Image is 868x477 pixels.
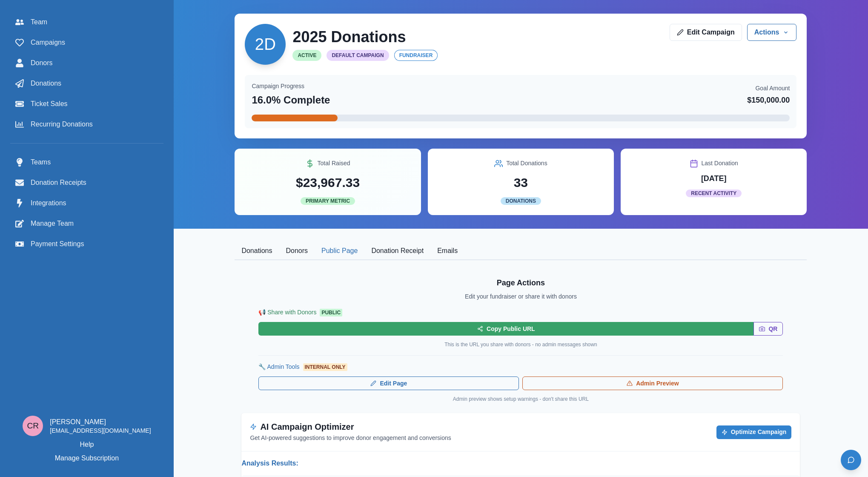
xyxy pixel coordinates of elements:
a: Donation Receipts [10,174,163,191]
span: Ticket Sales [31,99,68,109]
span: Campaigns [31,37,65,48]
a: Manage Team [10,215,163,232]
a: Payment Settings [10,236,163,253]
span: Recurring Donations [31,119,93,129]
a: Campaigns [10,34,163,51]
p: Analysis Results: [241,458,800,468]
button: Public Page [315,242,364,260]
button: Actions [747,24,797,41]
a: Edit Campaign [670,24,742,41]
span: Internal Only [303,363,347,371]
p: 🔧 Admin Tools [258,362,299,371]
h2: 2025 Donations [292,28,406,46]
span: Recent Activity [686,190,742,197]
p: Admin preview shows setup warnings - don't share this URL [258,395,783,403]
p: Total Raised [318,159,350,168]
button: Copy Public URL [258,322,753,336]
p: Goal Amount [755,84,790,93]
p: Edit your fundraiser or share it with donors [465,292,577,301]
a: Teams [10,154,163,171]
h2: AI Campaign Optimizer [260,422,354,432]
p: Campaign Progress [252,82,304,91]
button: Donation Receipt [364,242,430,260]
p: [PERSON_NAME] [50,417,151,427]
p: 33 [514,173,528,192]
span: Primary Metric [301,197,355,205]
p: [DATE] [701,173,727,184]
a: Edit Page [258,376,519,390]
p: 16.0 % Complete [252,92,330,108]
div: Connor Reaumond [27,422,39,430]
p: [EMAIL_ADDRESS][DOMAIN_NAME] [50,427,151,435]
button: Donations [235,242,279,260]
a: Integrations [10,195,163,212]
button: QR [753,322,783,336]
p: $150,000.00 [747,95,790,106]
div: 2025 Donations [255,36,276,52]
a: Donations [10,75,163,92]
a: Ticket Sales [10,95,163,112]
span: fundraiser [394,50,438,61]
span: Manage Team [31,218,74,229]
button: Emails [430,242,464,260]
p: Page Actions [497,277,545,289]
span: Team [31,17,47,27]
span: Teams [31,157,51,167]
span: Payment Settings [31,239,84,249]
p: Last Donation [702,159,738,168]
span: Public [320,309,342,316]
button: Donors [279,242,315,260]
p: Get AI-powered suggestions to improve donor engagement and conversions [250,434,451,443]
span: Default Campaign [327,50,389,61]
a: Team [10,14,163,31]
span: Active [292,50,321,61]
a: Admin Preview [522,376,783,390]
p: 📢 Share with Donors [258,308,316,317]
p: $23,967.33 [296,173,360,192]
p: Manage Subscription [55,453,119,463]
p: This is the URL you share with donors - no admin messages shown [258,341,783,348]
span: Integrations [31,198,66,208]
span: Donors [31,58,53,68]
a: Recurring Donations [10,116,163,133]
a: Help [80,440,94,450]
p: Total Donations [506,159,547,168]
span: Donations [31,78,61,89]
button: Optimize Campaign [716,425,792,439]
a: Donors [10,55,163,72]
span: Donations [501,197,541,205]
button: Open chat [841,450,861,470]
span: Donation Receipts [31,178,86,188]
